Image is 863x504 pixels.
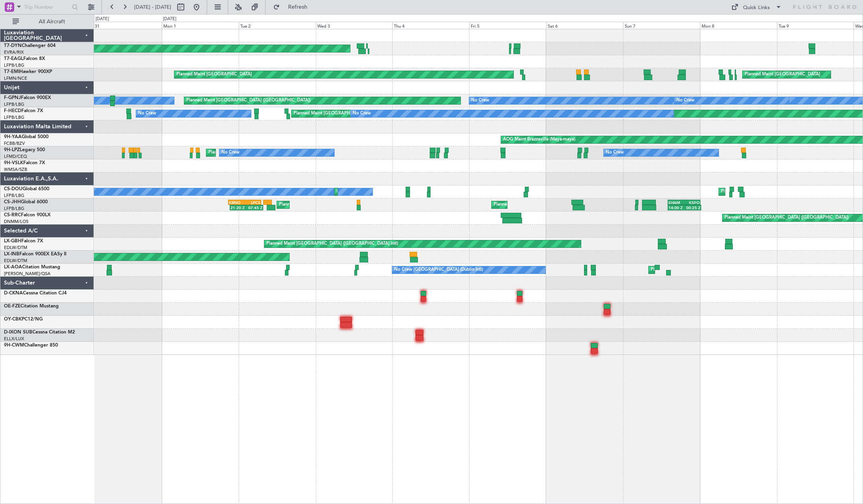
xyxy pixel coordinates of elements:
a: 9H-YAAGlobal 5000 [4,135,49,139]
button: Quick Links [727,1,786,13]
div: [DATE] [163,16,176,22]
a: ELLX/LUX [4,336,24,342]
a: CS-RRCFalcon 900LX [4,213,51,217]
div: No Crew [GEOGRAPHIC_DATA] (Dublin Intl) [394,264,483,276]
a: LX-INBFalcon 900EX EASy II [4,252,66,257]
div: Sun 31 [85,22,162,29]
span: CS-DOU [4,187,22,191]
div: 14:00 Z [668,205,685,210]
a: T7-EAGLFalcon 8X [4,56,45,61]
a: LFPB/LBG [4,206,24,212]
span: Refresh [281,4,314,10]
div: Planned Maint [GEOGRAPHIC_DATA] [176,69,252,81]
a: CS-DOUGlobal 6500 [4,187,49,191]
a: F-HECDFalcon 7X [4,109,43,113]
a: LFPB/LBG [4,193,24,199]
a: WMSA/SZB [4,167,27,172]
span: LX-INB [4,252,19,257]
span: CS-JHH [4,200,21,204]
div: AOG Maint Brazzaville (Maya-maya) [503,134,575,146]
a: EDLW/DTM [4,258,27,264]
a: OE-FZECitation Mustang [4,304,59,309]
div: Planned Maint [GEOGRAPHIC_DATA] ([GEOGRAPHIC_DATA] Intl) [266,238,398,250]
a: F-GPNJFalcon 900EX [4,96,51,100]
div: Wed 3 [316,22,393,29]
span: T7-EMI [4,69,19,74]
span: OY-CBK [4,317,22,322]
span: T7-DYN [4,43,22,48]
div: Planned Maint [GEOGRAPHIC_DATA] ([GEOGRAPHIC_DATA]) [294,108,418,120]
a: 9H-VSLKFalcon 7X [4,161,45,165]
span: 9H-LPZ [4,148,20,152]
input: Trip Number [24,1,69,13]
div: Planned Maint Nice ([GEOGRAPHIC_DATA]) [208,147,296,159]
div: Planned Maint [GEOGRAPHIC_DATA] ([GEOGRAPHIC_DATA]) [186,95,311,107]
div: Planned Maint [GEOGRAPHIC_DATA] ([GEOGRAPHIC_DATA]) [651,264,775,276]
div: EHAM [668,200,684,205]
div: Planned Maint [GEOGRAPHIC_DATA] ([GEOGRAPHIC_DATA]) [724,212,849,224]
div: Mon 8 [700,22,777,29]
div: KSFO [684,200,700,205]
div: Planned Maint [GEOGRAPHIC_DATA] ([GEOGRAPHIC_DATA]) [721,186,845,198]
a: 9H-LPZLegacy 500 [4,148,45,152]
span: OE-FZE [4,304,21,309]
div: No Crew [676,95,695,107]
a: EDLW/DTM [4,245,27,251]
a: LFPB/LBG [4,101,24,107]
span: LX-GBH [4,239,21,244]
div: Planned Maint [GEOGRAPHIC_DATA] ([GEOGRAPHIC_DATA]) [279,199,403,211]
a: LFMN/NCE [4,75,27,81]
a: T7-DYNChallenger 604 [4,43,56,48]
a: D-IXON SUBCessna Citation M2 [4,330,75,335]
div: Sat 6 [546,22,623,29]
span: LX-AOA [4,265,22,270]
a: LX-GBHFalcon 7X [4,239,43,244]
a: DNMM/LOS [4,219,28,225]
div: No Crew [471,95,489,107]
span: F-HECD [4,109,21,113]
span: T7-EAGL [4,56,23,61]
a: D-CKNACessna Citation CJ4 [4,291,67,296]
a: T7-EMIHawker 900XP [4,69,52,74]
a: 9H-CWMChallenger 850 [4,343,58,348]
div: Planned Maint [GEOGRAPHIC_DATA] ([GEOGRAPHIC_DATA]) [337,186,461,198]
a: LX-AOACitation Mustang [4,265,60,270]
button: All Aircraft [9,15,86,28]
a: OY-CBKPC12/NG [4,317,43,322]
span: 9H-VSLK [4,161,23,165]
a: [PERSON_NAME]/QSA [4,271,51,277]
span: [DATE] - [DATE] [134,4,171,11]
div: No Crew [138,108,156,120]
div: No Crew [606,147,624,159]
a: LFPB/LBG [4,114,24,120]
div: Tue 9 [777,22,854,29]
div: Thu 4 [392,22,469,29]
div: Fri 5 [469,22,546,29]
div: [DATE] [95,16,109,22]
span: 9H-YAA [4,135,22,139]
span: F-GPNJ [4,96,21,100]
div: Mon 1 [162,22,239,29]
div: Planned Maint [GEOGRAPHIC_DATA] [745,69,820,81]
div: Quick Links [743,4,770,12]
div: No Crew [353,108,371,120]
div: 21:20 Z [230,205,247,210]
a: EVRA/RIX [4,49,24,55]
span: All Aircraft [21,19,83,24]
span: D-CKNA [4,291,23,296]
span: CS-RRC [4,213,21,217]
a: CS-JHHGlobal 6000 [4,200,48,204]
a: LFMD/CEQ [4,154,27,159]
button: Refresh [270,1,317,13]
a: LFPB/LBG [4,62,24,68]
div: LPCS [245,200,260,205]
a: FCBB/BZV [4,141,25,146]
div: 07:45 Z [247,205,263,210]
div: 00:25 Z [684,205,700,210]
span: 9H-CWM [4,343,24,348]
div: KRNO [229,200,245,205]
div: No Crew [221,147,240,159]
div: Planned Maint [GEOGRAPHIC_DATA] ([GEOGRAPHIC_DATA]) [494,199,618,211]
div: Tue 2 [239,22,316,29]
span: D-IXON SUB [4,330,32,335]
